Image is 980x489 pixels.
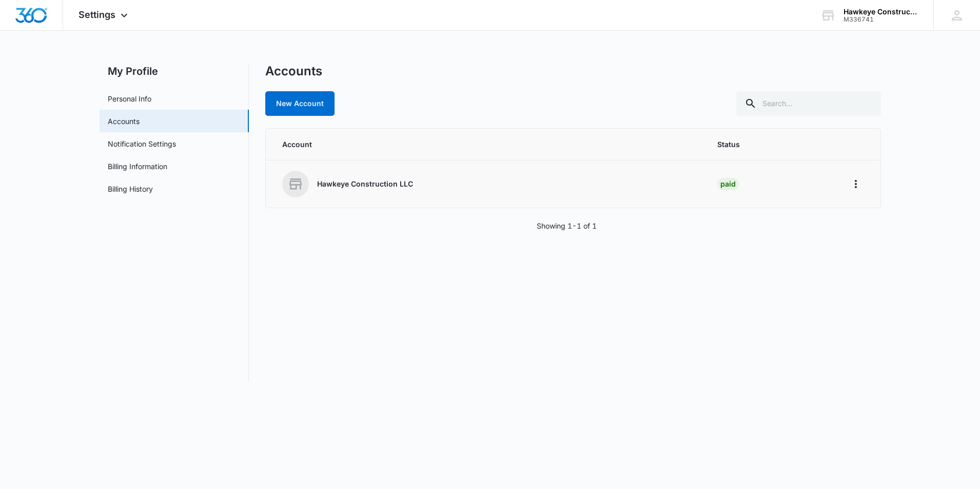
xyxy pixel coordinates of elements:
a: Personal Info [108,93,151,104]
a: Billing History [108,184,153,194]
input: Search... [736,91,881,116]
a: Billing Information [108,161,167,172]
p: Showing 1-1 of 1 [537,220,597,231]
a: Accounts [108,116,140,127]
p: Hawkeye Construction LLC [317,179,413,189]
a: New Account [265,91,335,116]
h2: My Profile [100,64,249,79]
div: Paid [717,178,739,190]
a: Notification Settings [108,138,176,149]
span: Status [717,139,822,150]
div: account id [844,16,918,23]
span: Settings [79,9,115,20]
div: account name [844,8,918,16]
h1: Accounts [265,64,322,79]
span: Account [282,139,693,150]
button: Home [848,176,864,192]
